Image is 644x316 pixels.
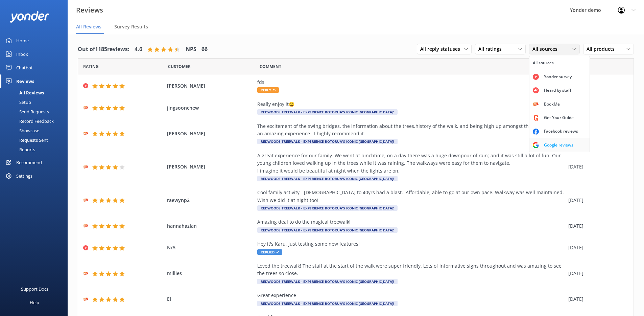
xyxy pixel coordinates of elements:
div: [DATE] [568,82,625,90]
div: [DATE] [568,295,625,303]
span: All products [587,45,619,53]
span: millies [167,270,254,277]
h4: NPS [186,45,196,54]
div: Redwoods Treewalk - experience Rotorua's iconic [GEOGRAPHIC_DATA]! [257,279,398,284]
div: [DATE] [568,104,625,112]
div: Settings [16,169,32,183]
span: All sources [532,45,562,53]
div: BookMe [539,101,565,108]
h4: 66 [201,45,208,54]
div: Get Your Guide [539,114,579,121]
a: Setup [4,97,68,107]
div: Really enjoy it😄 [257,100,565,108]
div: [DATE] [568,197,625,204]
div: All Reviews [4,88,44,97]
a: Record Feedback [4,116,68,126]
a: Requests Sent [4,135,68,145]
div: A great experience for our family. We went at lunchtime, on a day there was a huge downpour of ra... [257,152,565,175]
div: Redwoods Treewalk - experience Rotorua's iconic [GEOGRAPHIC_DATA]! [257,227,398,233]
div: Showcase [4,126,39,135]
div: Home [16,34,29,47]
div: Facebook reviews [539,128,583,135]
div: Google reviews [539,142,578,149]
span: All ratings [478,45,506,53]
div: Recommend [16,156,42,169]
div: Loved the treewalk! The staff at the start of the walk were super friendly. Lots of informative s... [257,262,565,277]
span: Question [260,63,281,70]
a: Send Requests [4,107,68,116]
span: hannahazlan [167,222,254,230]
span: jingsoonchew [167,104,254,112]
div: [DATE] [568,163,625,171]
h3: Reviews [76,5,103,16]
div: Support Docs [21,282,48,296]
div: [DATE] [568,244,625,251]
div: Requests Sent [4,135,48,145]
div: Great experience [257,292,565,299]
span: N/A [167,244,254,251]
div: [DATE] [568,130,625,137]
span: El [167,295,254,303]
div: Redwoods Treewalk - experience Rotorua's iconic [GEOGRAPHIC_DATA]! [257,109,398,115]
div: All sources [533,60,554,66]
div: Hey it's Karu, just testing some new features! [257,240,565,248]
div: Send Requests [4,107,49,116]
h4: Out of 1185 reviews: [78,45,129,54]
div: Yonder survey [539,73,577,80]
div: Reports [4,145,35,154]
div: Help [30,296,39,309]
span: [PERSON_NAME] [167,82,254,90]
div: Setup [4,97,31,107]
div: Redwoods Treewalk - experience Rotorua's iconic [GEOGRAPHIC_DATA]! [257,176,398,181]
h4: 4.6 [135,45,142,54]
div: Inbox [16,47,28,61]
div: fds [257,78,565,86]
span: [PERSON_NAME] [167,163,254,171]
span: raewynp2 [167,197,254,204]
span: Reply [257,87,279,93]
img: yonder-white-logo.png [10,11,49,22]
a: All Reviews [4,88,68,97]
div: Amazing deal to do the magical treewalk! [257,218,565,226]
div: [DATE] [568,222,625,230]
div: Chatbot [16,61,33,74]
span: [PERSON_NAME] [167,130,254,137]
div: Redwoods Treewalk - experience Rotorua's iconic [GEOGRAPHIC_DATA]! [257,139,398,144]
div: Redwoods Treewalk - experience Rotorua's iconic [GEOGRAPHIC_DATA]! [257,205,398,211]
a: Reports [4,145,68,154]
div: Cool family activity - [DEMOGRAPHIC_DATA] to 40yrs had a blast. Affordable, able to go at our own... [257,189,565,204]
span: Date [83,63,99,70]
div: Heard by staff [539,87,576,94]
span: Replied [257,249,282,255]
span: Survey Results [114,23,148,30]
div: The excitement of the swing bridges, the information about the trees,history of the walk, and bei... [257,122,565,138]
div: Reviews [16,74,34,88]
span: Date [168,63,191,70]
span: All Reviews [76,23,101,30]
div: [DATE] [568,270,625,277]
div: Redwoods Treewalk - experience Rotorua's iconic [GEOGRAPHIC_DATA]! [257,301,398,306]
a: Showcase [4,126,68,135]
div: Record Feedback [4,116,54,126]
span: All reply statuses [420,45,464,53]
